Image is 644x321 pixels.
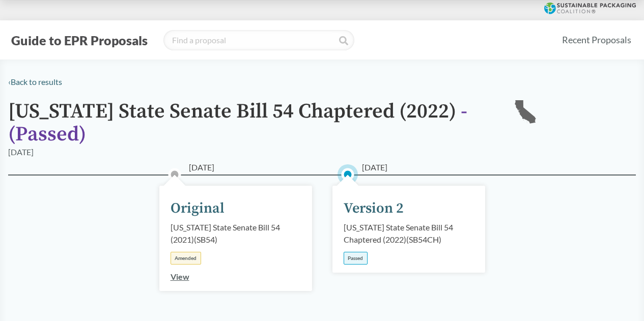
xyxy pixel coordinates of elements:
[8,99,467,147] span: - ( Passed )
[8,77,62,86] a: ‹Back to results
[344,198,404,219] div: Version 2
[8,100,497,146] h1: [US_STATE] State Senate Bill 54 Chaptered (2022)
[171,252,201,265] div: Amended
[344,252,368,265] div: Passed
[344,221,474,246] div: [US_STATE] State Senate Bill 54 Chaptered (2022) ( SB54CH )
[189,161,214,173] span: [DATE]
[362,161,387,173] span: [DATE]
[171,198,225,219] div: Original
[171,221,301,246] div: [US_STATE] State Senate Bill 54 (2021) ( SB54 )
[163,30,354,50] input: Find a proposal
[8,146,34,158] div: [DATE]
[8,32,151,48] button: Guide to EPR Proposals
[557,28,636,51] a: Recent Proposals
[171,272,189,281] a: View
